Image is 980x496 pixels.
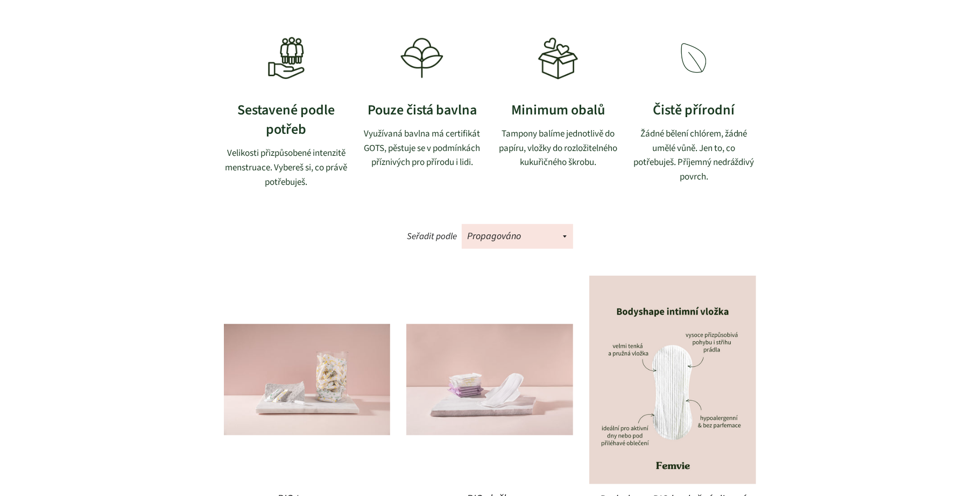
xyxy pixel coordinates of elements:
[359,127,485,170] p: Využívaná bavlna má certifikát GOTS, pěstuje se v podmínkách příznivých pro přírodu i lidi.
[496,127,621,170] p: Tampony balíme jednotlivě do papíru, vložky do rozložitelného kukuřičného škrobu.
[407,230,457,243] span: Seřadit podle
[631,127,757,184] p: Žádné bělení chlórem, žádné umělé vůně. Jen to, co potřebuješ. Příjemný nedráždivý povrch.
[224,100,349,140] h3: Sestavené podle potřeb
[631,100,757,120] h3: Čistě přírodní
[496,100,621,120] h3: Minimum obalů
[224,146,349,189] p: Velikosti přizpůsobené intenzitě menstruace. Vybereš si, co právě potřebuješ.
[359,100,485,120] h3: Pouze čistá bavlna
